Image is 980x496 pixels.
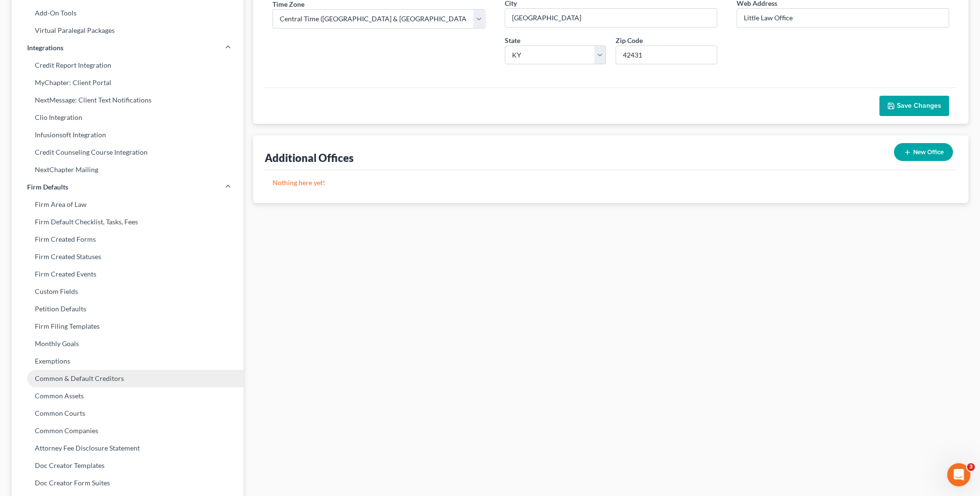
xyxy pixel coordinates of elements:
a: Credit Report Integration [12,57,243,74]
a: Virtual Paralegal Packages [12,22,243,39]
a: Firm Created Statuses [12,248,243,265]
a: Firm Defaults [12,178,243,196]
label: Zip Code [616,35,643,45]
a: Common Assets [12,387,243,405]
a: Attorney Fee Disclosure Statement [12,439,243,457]
span: 3 [967,463,975,471]
a: Infusionsoft Integration [12,126,243,144]
p: Nothing here yet! [272,178,949,188]
a: Firm Area of Law [12,196,243,213]
a: Common & Default Creditors [12,370,243,387]
button: Save Changes [879,96,949,116]
a: Integrations [12,39,243,57]
label: State [505,35,520,45]
input: Enter city... [505,9,717,27]
a: Monthly Goals [12,335,243,352]
span: Integrations [27,43,63,53]
a: Doc Creator Templates [12,457,243,474]
a: Firm Default Checklist, Tasks, Fees [12,213,243,231]
input: XXXXX [616,45,717,65]
a: Firm Created Forms [12,231,243,248]
a: Common Courts [12,405,243,422]
a: Doc Creator Form Suites [12,474,243,492]
a: Credit Counseling Course Integration [12,144,243,161]
a: Add-On Tools [12,4,243,22]
input: Enter web address.... [737,9,949,27]
a: MyChapter: Client Portal [12,74,243,91]
a: NextMessage: Client Text Notifications [12,91,243,109]
a: Custom Fields [12,283,243,300]
a: Petition Defaults [12,300,243,318]
span: Firm Defaults [27,182,68,192]
a: Common Companies [12,422,243,439]
button: New Office [894,143,953,161]
a: Clio Integration [12,109,243,126]
a: Firm Filing Templates [12,318,243,335]
a: Firm Created Events [12,265,243,283]
div: Additional Offices [265,151,354,165]
span: Save Changes [897,102,941,110]
a: NextChapter Mailing [12,161,243,178]
a: Exemptions [12,352,243,370]
iframe: Intercom live chat [947,463,970,486]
